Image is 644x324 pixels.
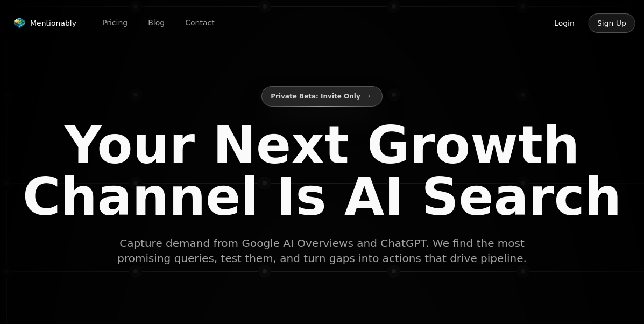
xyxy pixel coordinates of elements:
[545,13,584,33] button: Login
[261,86,383,107] button: Private Beta: Invite Only
[30,18,76,29] span: Mentionably
[271,90,360,103] span: Private Beta: Invite Only
[94,15,136,31] a: Pricing
[13,18,26,29] img: Mentionably logo
[116,236,529,266] span: Capture demand from Google AI Overviews and ChatGPT. We find the most promising queries, test the...
[12,119,632,223] span: Your Next Growth Channel Is AI Search
[588,13,635,33] button: Sign Up
[9,16,81,31] a: Mentionably
[176,15,223,31] a: Contact
[139,15,173,31] a: Blog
